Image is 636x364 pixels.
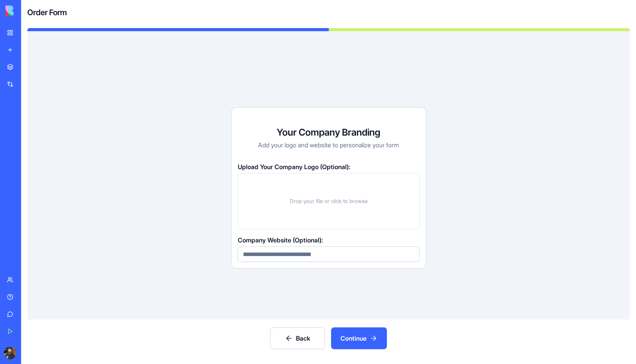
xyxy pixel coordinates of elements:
[290,197,368,205] span: Drop your file or click to browse
[258,140,399,150] p: Add your logo and website to personalize your form
[5,5,54,16] img: logo
[238,236,323,244] span: Company Website (Optional):
[238,173,420,229] div: Drop your file or click to browse
[277,126,380,139] h3: Your Company Branding
[270,327,325,349] button: Back
[4,347,16,359] img: ACg8ocL6D-Dj7Z-VXY7beOZ4zHKaMD43Nq4ojYhOvZ4r48qlic2f47jP=s96-c
[27,7,67,18] h4: Order Form
[331,327,387,349] button: Continue
[238,163,350,171] span: Upload Your Company Logo (Optional):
